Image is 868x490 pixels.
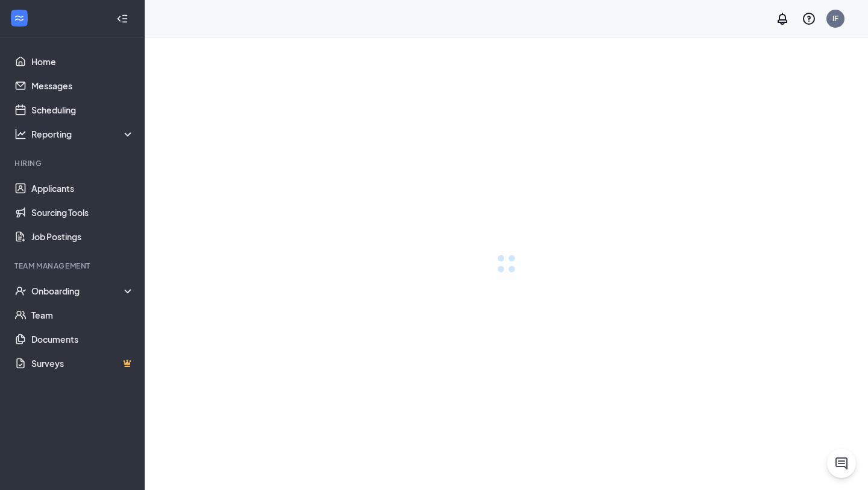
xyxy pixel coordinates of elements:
a: SurveysCrown [31,351,134,375]
div: IF [832,13,838,24]
svg: ChatActive [834,456,849,471]
svg: Analysis [14,128,27,140]
div: Reporting [31,128,135,140]
a: Sourcing Tools [31,200,134,224]
div: Team Management [14,261,132,271]
a: Job Postings [31,224,134,249]
a: Documents [31,327,134,351]
a: Home [31,49,134,74]
a: Messages [31,74,134,98]
div: Hiring [14,158,132,168]
svg: QuestionInfo [802,11,816,26]
div: Onboarding [31,285,135,297]
a: Team [31,303,134,327]
a: Scheduling [31,98,134,122]
a: Applicants [31,176,134,200]
svg: Notifications [775,11,790,26]
button: ChatActive [827,449,856,478]
svg: UserCheck [14,285,27,297]
svg: WorkstreamLogo [13,12,25,24]
svg: Collapse [116,13,128,25]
